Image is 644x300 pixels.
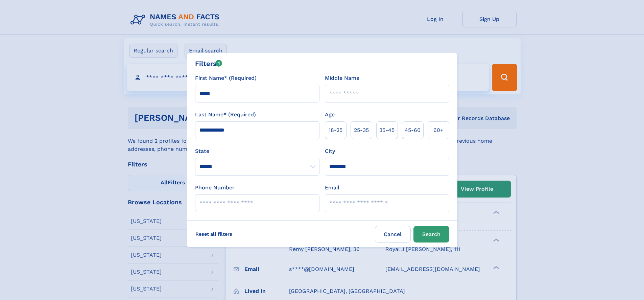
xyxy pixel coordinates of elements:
span: 60+ [433,126,444,134]
label: State [195,147,319,155]
label: City [325,147,335,155]
span: 45‑60 [405,126,421,134]
button: Search [413,226,449,243]
label: Middle Name [325,74,359,82]
span: 25‑35 [354,126,369,134]
span: 35‑45 [379,126,395,134]
label: First Name* (Required) [195,74,257,82]
div: Filters [195,59,222,69]
label: Reset all filters [191,226,237,242]
label: Phone Number [195,184,235,192]
label: Last Name* (Required) [195,111,256,119]
label: Age [325,111,335,119]
span: 18‑25 [329,126,342,134]
label: Cancel [375,226,411,243]
label: Email [325,184,339,192]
